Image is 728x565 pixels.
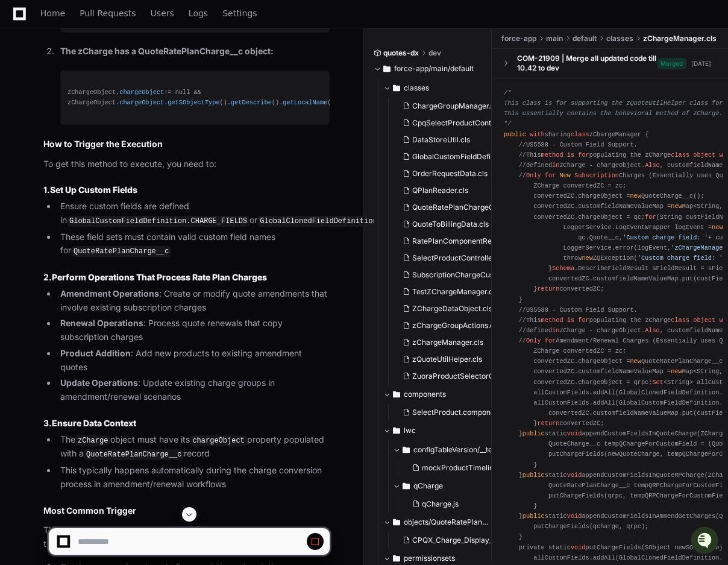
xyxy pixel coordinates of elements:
span: class [671,317,689,324]
li: The object must have its property populated with a record [57,433,330,461]
span: New [559,172,570,179]
li: : Process quote renewals that copy subscription charges [57,317,330,344]
button: mockProductTimeline.json [407,459,504,476]
span: in [552,327,559,334]
code: QuoteRatePlanCharge__c [84,449,184,460]
span: new [582,254,592,262]
span: public [522,472,545,479]
button: Start new chat [205,93,219,108]
span: Set [652,379,663,386]
strong: The zCharge has a QuoteRatePlanCharge__c object: [60,46,274,56]
li: : Update existing charge groups in amendment/renewal scenarios [57,376,330,404]
span: Pull Requests [80,10,136,17]
span: Merged [657,58,686,69]
span: object [693,317,715,324]
button: force-app/main/default [374,59,483,78]
div: [DATE] [691,59,711,68]
svg: Directory [393,81,400,95]
button: zChargeManager.cls [398,334,495,351]
span: SelectProduct.component [412,408,501,417]
span: zChargeManager.cls [412,338,483,347]
p: To get this method to execute, you need to: [43,157,330,171]
span: return [537,420,559,427]
span: OrderRequestData.cls [412,169,488,178]
h3: 2. [43,271,330,283]
strong: Renewal Operations [60,318,143,328]
span: .getLocalName [279,99,327,106]
span: ZChargeDataObject.cls [412,304,492,314]
button: DataStoreUtil.cls [398,131,495,148]
span: Also [645,327,660,334]
button: lwc [383,421,492,440]
button: RatePlanComponentRemoter.cls [398,233,495,250]
iframe: Open customer support [689,525,722,558]
span: RatePlanComponentRemoter.cls [412,236,523,246]
svg: Directory [383,62,391,76]
span: zChargeGroupActions.cls [412,321,500,330]
span: dev [428,48,441,58]
span: DataStoreUtil.cls [412,135,470,145]
span: TestZChargeManager.cls [412,287,498,297]
div: Welcome [12,48,219,68]
span: classes [404,83,429,93]
span: public [504,131,526,138]
span: in [552,162,559,169]
span: .chargeObject [116,89,164,96]
code: zCharge [75,435,110,446]
span: SubscriptionChargeCustomFieldManager.cls [412,270,565,280]
span: main [546,34,563,43]
button: ChargeGroupManager.cls [398,98,495,115]
li: Ensure custom fields are defined in or [57,200,330,227]
div: COM-21909 | Merge all updated code till 10.42 to dev [517,54,657,73]
button: OrderRequestData.cls [398,165,495,182]
button: components [383,385,492,404]
svg: Directory [393,423,400,438]
span: force-app [501,34,536,43]
span: void [567,472,582,479]
span: new [671,368,682,375]
code: QuoteRatePlanCharge__c [71,246,171,257]
span: qCharge [413,481,443,491]
span: void [567,430,582,437]
span: 'Custom charge field: ' [638,254,723,262]
span: force-app/main/default [394,64,474,74]
code: chargeObject [190,435,246,446]
button: configTableVersion/__tests__/data [393,440,502,459]
span: Logs [189,10,208,17]
h3: 1. [43,184,330,196]
li: : Add new products to existing amendment quotes [57,347,330,374]
div: zChargeObject != null && zChargeObject () () () == [67,87,322,108]
span: class [671,151,689,159]
span: zChargeManager.cls [643,34,717,43]
button: QuoteToBillingData.cls [398,216,495,233]
span: qCharge.js [422,499,459,509]
div: Start new chat [41,90,198,102]
button: CpqSelectProductController.cls [398,115,495,131]
li: These field sets must contain valid custom field names for [57,230,330,258]
button: SelectProduct.component [398,404,495,421]
svg: Directory [403,443,410,457]
img: 1756235613930-3d25f9e4-fa56-45dd-b3ad-e072dfbd1548 [12,90,34,112]
button: QPlanReader.cls [398,182,495,199]
button: qCharge.js [407,496,495,513]
h2: Most Common Trigger [43,505,330,517]
span: Users [151,10,174,17]
span: quotes-dx [383,48,419,58]
span: .getDescribe [227,99,272,106]
span: for [545,337,556,344]
button: GlobalCustomFieldDefinition.cls [398,148,495,165]
span: return [537,285,559,292]
code: GlobalCustomFieldDefinition.CHARGE_FIELDS [67,216,249,227]
button: zQuoteUtilHelper.cls [398,351,495,368]
span: new [671,203,682,210]
span: for [578,317,589,324]
button: QuoteRatePlanChargeObjectManager.cls [398,199,495,216]
span: components [404,390,446,399]
span: for [545,172,556,179]
button: TestZChargeManager.cls [398,283,495,300]
span: 'Custom charge field: ' [623,234,708,241]
span: Settings [222,10,257,17]
button: classes [383,78,492,98]
span: Home [40,10,65,17]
